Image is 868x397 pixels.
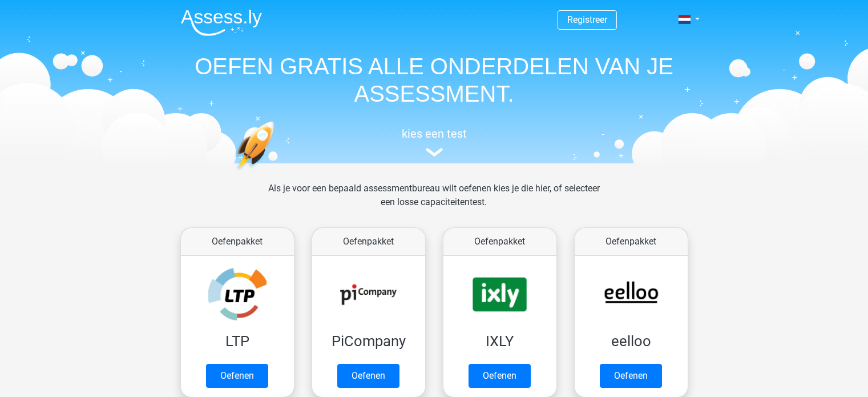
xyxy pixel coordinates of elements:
a: Oefenen [206,364,268,388]
a: Oefenen [600,364,662,388]
div: Als je voor een bepaald assessmentbureau wilt oefenen kies je die hier, of selecteer een losse ca... [259,182,609,223]
a: Registreer [567,14,607,25]
a: Oefenen [337,364,399,388]
img: assessment [426,148,443,157]
h1: OEFEN GRATIS ALLE ONDERDELEN VAN JE ASSESSMENT. [172,53,697,107]
a: Oefenen [469,364,531,388]
img: Assessly [181,9,262,36]
img: oefenen [235,121,318,224]
h5: kies een test [172,127,697,141]
a: kies een test [172,127,697,157]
